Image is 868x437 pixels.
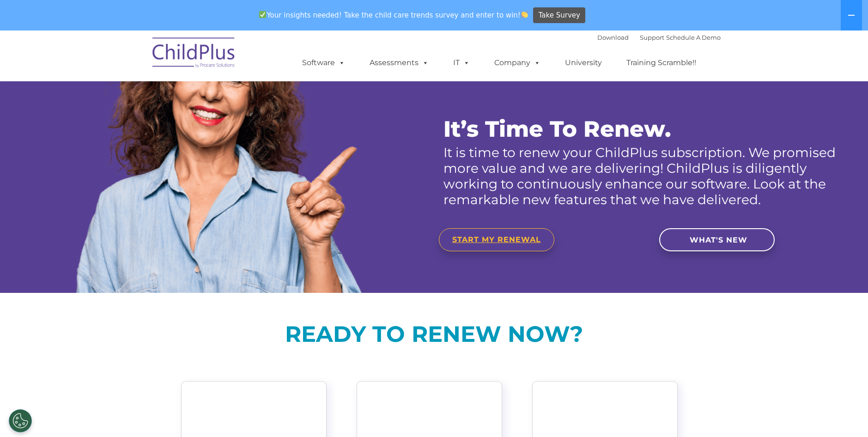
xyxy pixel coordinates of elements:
span: START MY RENEWAL [452,235,541,244]
font: | [597,34,721,41]
img: ChildPlus by Procare Solutions [148,31,240,77]
a: Take Survey [533,7,585,24]
p: READY TO RENEW NOW? [157,321,711,347]
a: WHAT'S NEW [659,228,775,251]
a: Training Scramble!! [617,54,705,72]
img: ✅ [259,11,266,18]
a: Schedule A Demo [666,34,721,41]
a: Download [597,34,629,41]
img: 👏 [521,11,528,18]
a: Company [485,54,550,72]
span: Your insights needed! Take the child care trends survey and enter to win! [255,7,532,23]
a: Assessments [360,54,438,72]
span: Take Survey [539,7,580,24]
a: Software [293,54,354,72]
button: Cookies Settings [9,409,32,432]
p: It is time to renew your ChildPlus subscription. We promised more value and we are delivering! Ch... [443,145,852,207]
a: University [556,54,611,72]
a: Support [640,34,664,41]
a: START MY RENEWAL [439,228,554,251]
a: IT [444,54,479,72]
p: It’s Time To Renew. [443,115,852,142]
span: WHAT'S NEW [690,236,747,244]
